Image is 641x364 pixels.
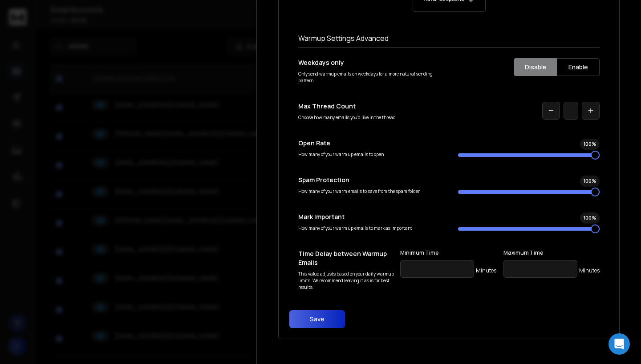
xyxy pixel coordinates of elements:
[298,58,440,67] p: Weekdays only
[580,212,600,224] div: 100 %
[580,139,600,150] div: 100 %
[400,249,496,256] label: Minimum Time
[298,249,397,267] p: Time Delay between Warmup Emails
[289,310,345,328] button: Save
[298,33,600,44] h1: Warmup Settings Advanced
[557,58,600,76] button: Enable
[298,188,440,195] p: How many of your warm emails to save from the spam folder
[298,176,440,184] p: Spam Protection
[298,271,397,291] p: This value adjusts based on your daily warmup limits. We recommend leaving it as is for best resu...
[609,333,630,355] div: Open Intercom Messenger
[580,176,600,187] div: 100 %
[298,102,440,111] p: Max Thread Count
[298,212,440,221] p: Mark Important
[298,151,440,158] p: How many of your warm up emails to open
[298,225,440,232] p: How many of your warm up emails to mark as important
[579,267,600,274] p: Minutes
[298,114,440,121] p: Choose how many emails you'd like in the thread
[503,249,600,256] label: Maximum Time
[514,58,557,76] button: Disable
[476,267,496,274] p: Minutes
[298,71,440,84] p: Only send warmup emails on weekdays for a more natural sending pattern
[298,139,440,148] p: Open Rate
